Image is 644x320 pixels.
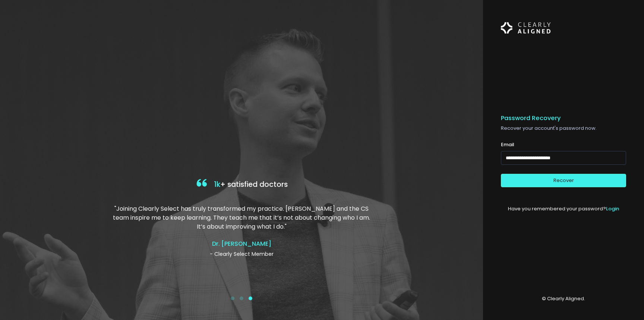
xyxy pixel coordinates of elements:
[501,174,626,188] button: Recover
[501,114,626,122] h5: Password Recovery
[113,177,370,192] h4: + satisfied doctors
[501,205,626,213] p: Have you remembered your password?
[113,250,370,258] p: - Clearly Select Member
[501,125,626,132] p: Recover your account's password now.
[501,18,551,38] img: Logo Horizontal
[501,295,626,302] p: © Clearly Aligned.
[606,205,619,212] a: Login
[501,141,514,148] label: Email
[113,240,370,247] h4: Dr. [PERSON_NAME]
[214,179,220,189] span: 1k
[113,204,370,231] p: "Joining Clearly Select has truly transformed my practice. [PERSON_NAME] and the CS team inspire ...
